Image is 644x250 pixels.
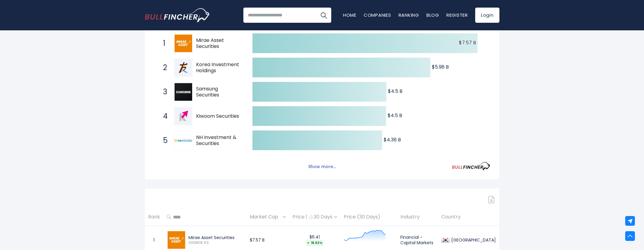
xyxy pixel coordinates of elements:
[397,208,438,226] th: Industry
[168,231,185,249] img: 00680K.KS.png
[145,8,210,22] a: Go to homepage
[475,8,499,23] a: Login
[459,39,476,46] text: $7.57 B
[446,12,468,18] a: Register
[364,12,391,18] a: Companies
[196,86,242,99] span: Samsung Securities
[399,12,419,18] a: Ranking
[175,83,192,101] img: Samsung Securities
[450,237,496,243] div: [GEOGRAPHIC_DATA]
[384,136,401,143] text: $4.36 B
[175,35,192,52] img: Mirae Asset Securities
[189,240,243,245] span: 00680K.KS
[306,240,324,246] div: 16.62%
[316,8,331,23] button: Search
[145,8,210,22] img: Bullfincher logo
[305,162,339,172] button: Show more...
[426,12,439,18] a: Blog
[189,235,243,240] div: Mirae Asset Securities
[438,208,499,226] th: Country
[196,113,242,120] span: Kiwoom Securities
[343,12,356,18] a: Home
[175,139,192,142] img: NH Investment & Securities
[432,63,449,70] text: $5.98 B
[160,87,166,97] span: 3
[160,38,166,49] span: 1
[175,107,192,125] img: Kiwoom Securities
[340,208,397,226] th: Price (30 Days)
[196,37,242,50] span: Mirae Asset Securities
[250,212,281,222] span: Market Cap
[160,111,166,121] span: 4
[292,214,337,220] div: Price | 30 Days
[160,62,166,73] span: 2
[388,88,402,95] text: $4.5 B
[175,59,192,76] img: Korea Investment Holdings
[196,134,242,147] span: NH Investment & Securities
[145,208,163,226] th: Rank
[292,234,337,246] div: $6.41
[196,62,242,74] span: Korea Investment Holdings
[160,135,166,146] span: 5
[388,112,402,119] text: $4.5 B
